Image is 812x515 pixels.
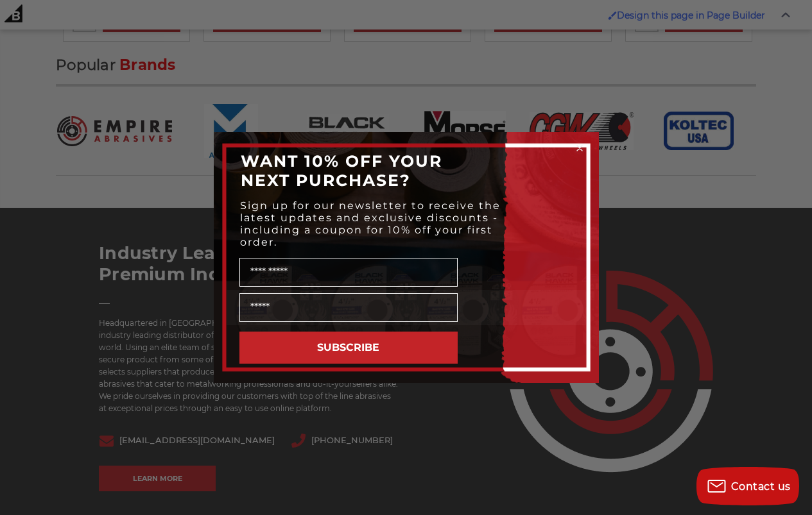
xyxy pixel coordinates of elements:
[241,151,442,190] span: WANT 10% OFF YOUR NEXT PURCHASE?
[239,332,458,364] button: SUBSCRIBE
[573,142,586,155] button: Close dialog
[239,293,458,322] input: Email
[731,480,791,493] span: Contact us
[696,467,799,505] button: Contact us
[240,199,501,248] span: Sign up for our newsletter to receive the latest updates and exclusive discounts - including a co...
